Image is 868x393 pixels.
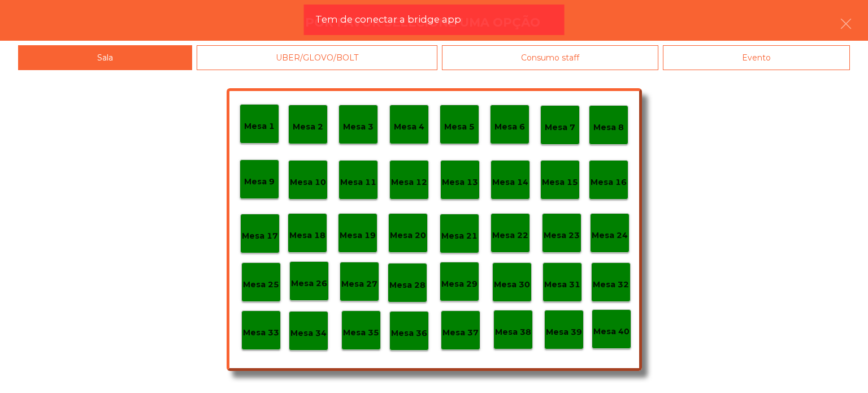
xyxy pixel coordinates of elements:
[291,277,327,290] p: Mesa 26
[494,278,530,291] p: Mesa 30
[494,120,525,133] p: Mesa 6
[546,326,582,339] p: Mesa 39
[340,176,376,189] p: Mesa 11
[492,176,528,189] p: Mesa 14
[243,326,279,339] p: Mesa 33
[544,278,580,291] p: Mesa 31
[290,327,327,340] p: Mesa 34
[593,325,630,338] p: Mesa 40
[593,278,629,291] p: Mesa 32
[242,230,278,243] p: Mesa 17
[244,120,275,133] p: Mesa 1
[389,279,426,292] p: Mesa 28
[243,278,279,291] p: Mesa 25
[442,45,658,71] div: Consumo staff
[442,176,478,189] p: Mesa 13
[18,45,192,71] div: Sala
[593,121,624,134] p: Mesa 8
[343,326,379,339] p: Mesa 35
[663,45,850,71] div: Evento
[542,176,578,189] p: Mesa 15
[492,229,528,242] p: Mesa 22
[441,230,478,243] p: Mesa 21
[315,12,461,27] span: Tem de conectar a bridge app
[343,120,374,133] p: Mesa 3
[391,176,427,189] p: Mesa 12
[495,326,531,339] p: Mesa 38
[441,278,478,291] p: Mesa 29
[293,120,323,133] p: Mesa 2
[544,229,580,242] p: Mesa 23
[391,327,427,340] p: Mesa 36
[442,326,479,339] p: Mesa 37
[591,176,627,189] p: Mesa 16
[289,229,325,242] p: Mesa 18
[340,229,376,242] p: Mesa 19
[394,120,424,133] p: Mesa 4
[444,120,475,133] p: Mesa 5
[545,121,575,134] p: Mesa 7
[197,45,437,71] div: UBER/GLOVO/BOLT
[390,229,426,242] p: Mesa 20
[244,175,275,188] p: Mesa 9
[341,278,377,291] p: Mesa 27
[592,229,628,242] p: Mesa 24
[290,176,326,189] p: Mesa 10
